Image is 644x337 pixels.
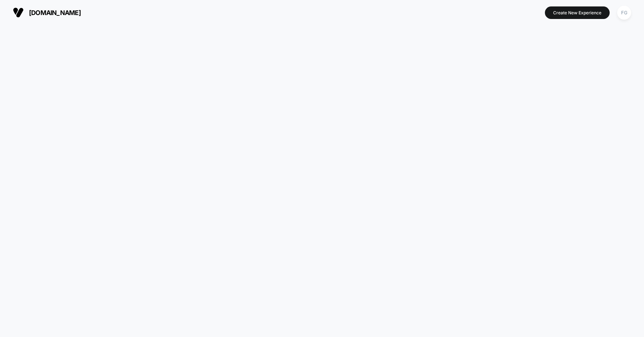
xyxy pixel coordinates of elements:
button: FG [615,5,633,20]
span: [DOMAIN_NAME] [29,9,81,16]
button: Create New Experience [545,6,610,19]
div: FG [617,6,631,20]
img: Visually logo [13,7,24,18]
button: [DOMAIN_NAME] [11,7,83,18]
